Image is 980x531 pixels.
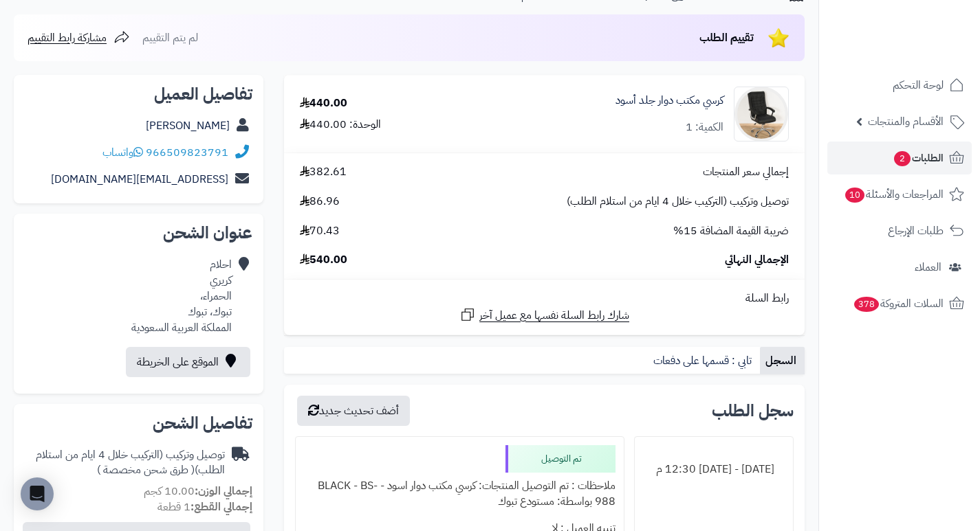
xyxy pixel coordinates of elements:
span: توصيل وتركيب (التركيب خلال 4 ايام من استلام الطلب) [567,194,789,210]
a: [PERSON_NAME] [146,117,230,134]
small: 1 قطعة [157,499,252,515]
a: الطلبات2 [827,142,972,174]
small: 10.00 كجم [144,483,252,499]
div: ملاحظات : تم التوصيل المنتجات: كرسي مكتب دوار اسود - BLACK - BS-988 بواسطة: مستودع تبوك [304,473,615,515]
span: ضريبة القيمة المضافة 15% [673,223,789,239]
div: الوحدة: 440.00 [300,117,381,133]
span: 10 [845,188,864,203]
span: ( طرق شحن مخصصة ) [97,462,195,478]
span: الطلبات [893,148,944,168]
span: 70.43 [300,223,340,239]
button: أضف تحديث جديد [297,396,410,426]
span: الأقسام والمنتجات [868,112,944,131]
div: 440.00 [300,95,347,111]
span: لم يتم التقييم [142,30,198,46]
div: توصيل وتركيب (التركيب خلال 4 ايام من استلام الطلب) [25,447,225,479]
div: Open Intercom Messenger [21,477,54,510]
span: 2 [894,151,911,166]
span: إجمالي سعر المنتجات [703,164,789,180]
strong: إجمالي القطع: [190,499,252,515]
span: 540.00 [300,252,347,268]
span: 378 [854,297,879,312]
a: تابي : قسمها على دفعات [648,347,760,374]
a: العملاء [827,251,972,284]
div: [DATE] - [DATE] 12:30 م [643,456,785,483]
strong: إجمالي الوزن: [195,483,252,499]
a: المراجعات والأسئلة10 [827,178,972,211]
span: تقييم الطلب [699,30,754,46]
div: الكمية: 1 [686,120,723,135]
a: كرسي مكتب دوار جلد أسود [616,93,723,109]
span: 382.61 [300,164,347,180]
h2: عنوان الشحن [25,225,252,241]
a: السجل [760,347,805,374]
img: logo-2.png [886,38,967,67]
span: العملاء [915,258,941,277]
span: السلات المتروكة [853,294,944,313]
a: مشاركة رابط التقييم [28,30,130,46]
img: 1744892112-1-90x90.jpg [734,87,788,142]
a: شارك رابط السلة نفسها مع عميل آخر [459,306,629,324]
div: تم التوصيل [505,445,616,473]
h3: سجل الطلب [712,403,794,419]
a: السلات المتروكة378 [827,287,972,320]
h2: تفاصيل الشحن [25,415,252,431]
span: 86.96 [300,194,340,210]
span: شارك رابط السلة نفسها مع عميل آخر [479,308,629,324]
h2: تفاصيل العميل [25,86,252,102]
div: رابط السلة [290,291,799,306]
div: احلام كريري الحمراء، تبوك، تبوك المملكة العربية السعودية [131,257,232,335]
a: 966509823791 [146,144,228,161]
span: لوحة التحكم [893,76,944,95]
a: [EMAIL_ADDRESS][DOMAIN_NAME] [51,171,228,188]
span: طلبات الإرجاع [888,221,944,240]
a: واتساب [102,144,143,161]
span: مشاركة رابط التقييم [28,30,107,46]
a: طلبات الإرجاع [827,214,972,247]
span: المراجعات والأسئلة [844,185,944,204]
a: الموقع على الخريطة [126,347,250,377]
span: الإجمالي النهائي [725,252,789,268]
a: لوحة التحكم [827,69,972,102]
